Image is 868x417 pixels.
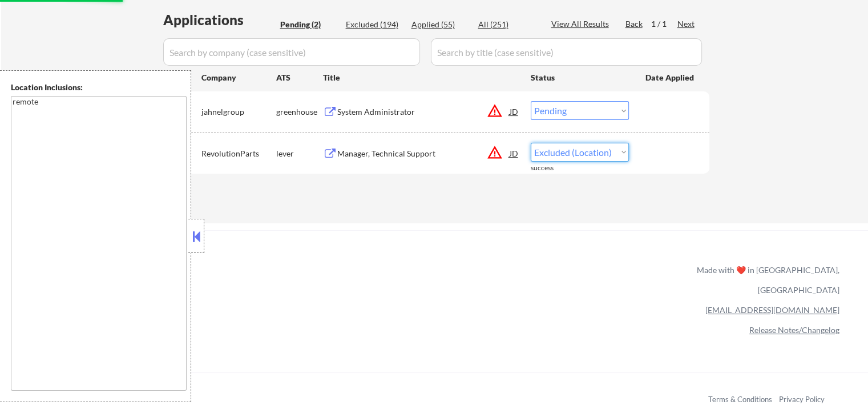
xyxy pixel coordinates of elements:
[645,72,696,83] div: Date Applied
[708,395,772,404] a: Terms & Conditions
[508,143,520,163] div: JD
[280,19,337,30] div: Pending (2)
[531,163,576,173] div: success
[163,38,420,66] input: Search by company (case sensitive)
[276,106,323,118] div: greenhouse
[346,19,403,30] div: Excluded (194)
[625,18,644,30] div: Back
[276,148,323,159] div: lever
[411,19,469,30] div: Applied (55)
[337,148,510,159] div: Manager, Technical Support
[276,72,323,83] div: ATS
[508,101,520,122] div: JD
[11,82,187,93] div: Location Inclusions:
[779,395,825,404] a: Privacy Policy
[337,106,510,118] div: System Administrator
[677,18,696,30] div: Next
[531,67,629,87] div: Status
[749,325,839,335] a: Release Notes/Changelog
[201,72,276,83] div: Company
[551,18,612,30] div: View All Results
[692,260,839,300] div: Made with ❤️ in [GEOGRAPHIC_DATA], [GEOGRAPHIC_DATA]
[478,19,535,30] div: All (251)
[23,276,458,288] a: Refer & earn free applications 👯‍♀️
[323,72,520,83] div: Title
[487,103,503,119] button: warning_amber
[431,38,702,66] input: Search by title (case sensitive)
[201,106,276,118] div: jahnelgroup
[705,305,839,315] a: [EMAIL_ADDRESS][DOMAIN_NAME]
[651,18,677,30] div: 1 / 1
[163,13,276,27] div: Applications
[487,145,503,161] button: warning_amber
[201,148,276,159] div: RevolutionParts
